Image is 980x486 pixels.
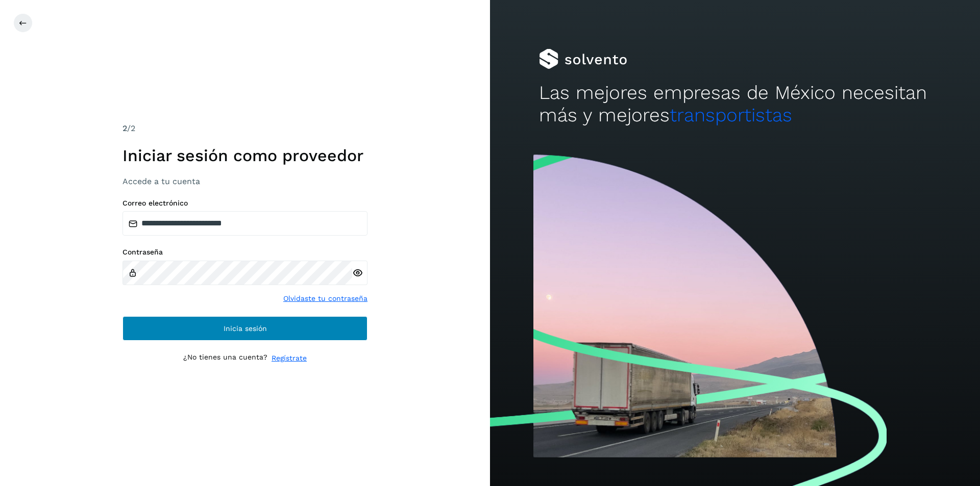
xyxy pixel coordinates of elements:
label: Correo electrónico [122,199,367,208]
button: Inicia sesión [122,316,367,341]
p: ¿No tienes una cuenta? [183,353,267,364]
span: transportistas [670,104,792,126]
a: Olvidaste tu contraseña [283,293,367,304]
label: Contraseña [122,248,367,257]
span: 2 [122,123,127,133]
div: /2 [122,122,367,135]
span: Inicia sesión [224,325,267,332]
h2: Las mejores empresas de México necesitan más y mejores [539,82,931,127]
a: Regístrate [272,353,307,364]
h1: Iniciar sesión como proveedor [122,146,367,165]
h3: Accede a tu cuenta [122,176,367,186]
